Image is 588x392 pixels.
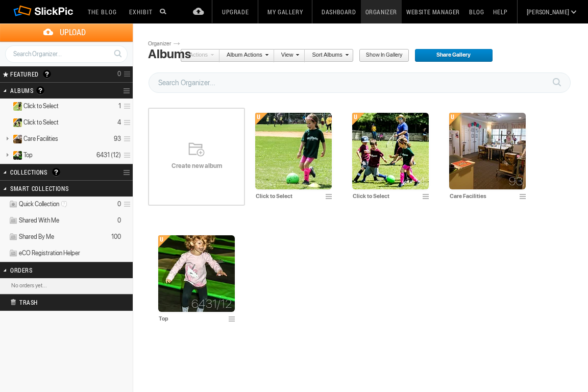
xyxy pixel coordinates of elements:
[9,200,18,209] img: ico_album_quick.png
[10,295,105,310] h2: Trash
[324,177,329,185] span: 1
[158,5,170,17] input: Search photos on SlickPic...
[1,102,11,110] a: Expand
[9,102,22,111] ins: Unlisted Album
[10,164,96,180] h2: Collections
[9,249,18,258] img: ico_album_coll.png
[10,262,96,278] h2: Orders
[1,118,11,126] a: Expand
[149,72,571,93] input: Search Organizer...
[23,151,33,159] span: Top
[23,135,58,143] span: Care Facilities
[10,181,96,196] h2: Smart Collections
[219,49,268,62] a: Album Actions
[148,47,191,61] div: Albums
[7,70,39,78] span: FEATURED
[5,45,128,63] input: Search Organizer...
[449,113,526,189] img: P1085125.webp
[255,113,332,189] img: P1155479.webp
[158,314,226,323] input: Top
[9,118,22,127] ins: Unlisted Album
[108,45,127,62] a: Search
[23,102,59,110] span: Click to Select
[23,118,59,127] span: Click to Select
[419,177,426,185] span: 4
[305,49,348,62] a: Sort Albums
[352,191,420,201] input: Click to Select
[359,49,409,62] a: Show in Gallery
[123,165,133,180] a: Collection Options
[359,49,402,62] span: Show in Gallery
[180,49,214,62] a: Actions
[274,49,300,62] a: View
[414,49,486,62] span: Share Gallery
[19,233,54,241] span: Shared By Me
[449,191,517,201] input: Care Facilities
[19,200,70,208] span: Quick Collection
[191,300,232,308] span: 6431/12
[255,191,323,201] input: Click to Select
[19,249,80,257] span: eCO Registration Helper
[352,113,429,189] img: P1155464.webp
[19,216,59,225] span: Shared With Me
[10,83,96,99] h2: Albums
[9,151,22,160] ins: Unlisted Album
[9,233,18,241] img: ico_album_coll.png
[11,282,47,289] b: No orders yet...
[9,216,18,225] img: ico_album_coll.png
[158,235,235,312] img: IMG_5006.webp
[12,23,133,41] span: Upload
[509,177,523,185] span: 93
[9,135,22,143] ins: Unlisted Album
[148,162,245,170] span: Create new album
